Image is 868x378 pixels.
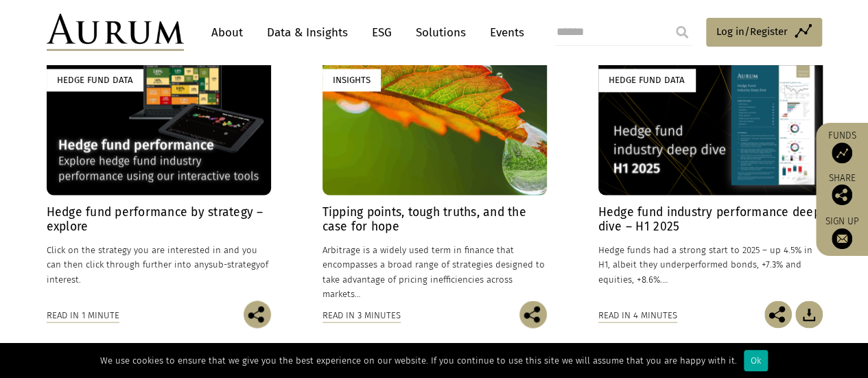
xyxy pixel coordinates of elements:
[795,300,823,328] img: Download Article
[365,20,399,45] a: ESG
[260,20,355,45] a: Data & Insights
[832,143,852,163] img: Access Funds
[598,55,823,300] a: Hedge Fund Data Hedge fund industry performance deep dive – H1 2025 Hedge funds had a strong star...
[598,243,823,286] p: Hedge funds had a strong start to 2025 – up 4.5% in H1, albeit they underperformed bonds, +7.3% a...
[322,243,547,301] p: Arbitrage is a widely used term in finance that encompasses a broad range of strategies designed ...
[598,205,823,234] h4: Hedge fund industry performance deep dive – H1 2025
[322,69,381,91] div: Insights
[47,243,271,286] p: Click on the strategy you are interested in and you can then click through further into any of in...
[322,307,401,322] div: Read in 3 minutes
[598,69,695,91] div: Hedge Fund Data
[322,55,547,300] a: Insights Tipping points, tough truths, and the case for hope Arbitrage is a widely used term in f...
[47,55,271,300] a: Hedge Fund Data Hedge fund performance by strategy – explore Click on the strategy you are intere...
[668,19,696,46] input: Submit
[764,300,792,328] img: Share this post
[47,69,143,91] div: Hedge Fund Data
[47,14,184,51] img: Aurum
[409,20,473,45] a: Solutions
[823,215,861,249] a: Sign up
[47,307,119,322] div: Read in 1 minute
[823,130,861,163] a: Funds
[47,205,271,234] h4: Hedge fund performance by strategy – explore
[832,228,852,249] img: Sign up to our newsletter
[706,18,822,47] a: Log in/Register
[483,20,524,45] a: Events
[823,174,861,205] div: Share
[832,185,852,205] img: Share this post
[598,307,677,322] div: Read in 4 minutes
[209,259,260,270] span: sub-strategy
[322,205,547,234] h4: Tipping points, tough truths, and the case for hope
[519,300,547,328] img: Share this post
[204,20,250,45] a: About
[716,23,788,40] span: Log in/Register
[244,300,271,328] img: Share this post
[744,350,768,371] div: Ok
